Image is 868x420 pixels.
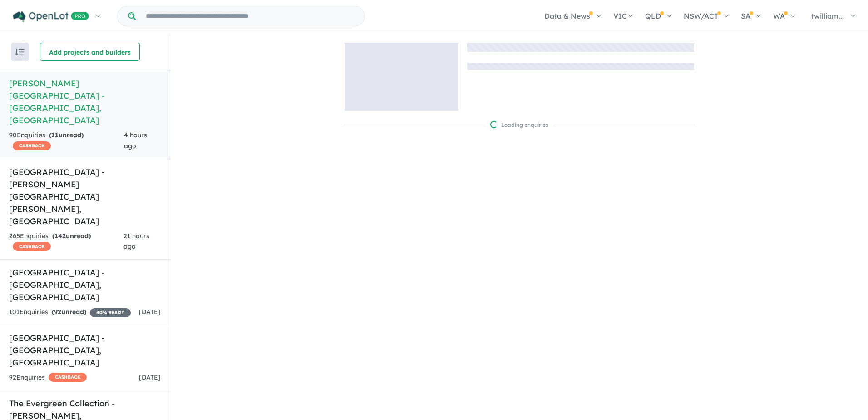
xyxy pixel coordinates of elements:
input: Try estate name, suburb, builder or developer [138,6,363,26]
strong: ( unread) [52,232,91,240]
h5: [GEOGRAPHIC_DATA] - [GEOGRAPHIC_DATA] , [GEOGRAPHIC_DATA] [9,266,161,303]
h5: [GEOGRAPHIC_DATA] - [PERSON_NAME][GEOGRAPHIC_DATA][PERSON_NAME] , [GEOGRAPHIC_DATA] [9,166,161,227]
div: 92 Enquir ies [9,372,87,383]
img: sort.svg [15,49,25,55]
span: 4 hours ago [124,131,147,150]
span: CASHBACK [13,242,51,251]
span: [DATE] [139,373,161,381]
h5: [PERSON_NAME][GEOGRAPHIC_DATA] - [GEOGRAPHIC_DATA] , [GEOGRAPHIC_DATA] [9,77,161,126]
span: 40 % READY [90,308,131,317]
div: 90 Enquir ies [9,130,124,152]
span: 11 [51,131,59,139]
div: 101 Enquir ies [9,307,131,318]
div: 265 Enquir ies [9,231,123,253]
span: 21 hours ago [123,232,149,251]
div: Loading enquiries [490,120,548,130]
span: CASHBACK [13,141,51,150]
span: [DATE] [139,308,161,316]
span: twilliam... [811,11,844,20]
span: 92 [54,308,61,316]
strong: ( unread) [52,308,86,316]
img: Openlot PRO Logo White [13,11,89,22]
h5: [GEOGRAPHIC_DATA] - [GEOGRAPHIC_DATA] , [GEOGRAPHIC_DATA] [9,332,161,369]
strong: ( unread) [49,131,84,139]
span: CASHBACK [49,373,87,382]
span: 142 [54,232,66,240]
button: Add projects and builders [40,43,140,61]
